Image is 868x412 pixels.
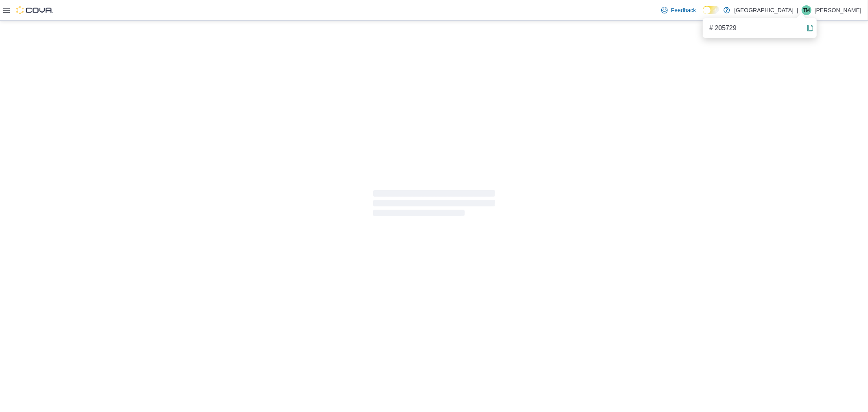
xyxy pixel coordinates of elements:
[797,5,798,15] p: |
[815,5,861,15] p: [PERSON_NAME]
[373,192,495,218] span: Loading
[658,2,699,18] a: Feedback
[807,25,813,31] svg: Info
[802,5,811,15] div: Tre Mace
[734,5,794,15] p: [GEOGRAPHIC_DATA]
[703,14,703,15] span: Dark Mode
[671,6,696,14] span: Feedback
[709,23,737,33] span: # 205729
[16,6,53,14] img: Cova
[803,5,810,15] span: TM
[703,6,720,14] input: Dark Mode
